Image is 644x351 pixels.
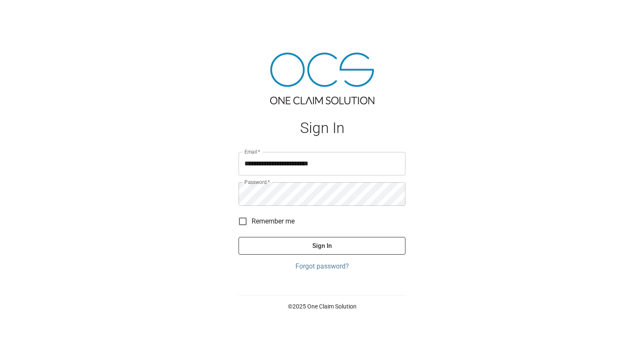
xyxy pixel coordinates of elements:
[10,5,44,22] img: ocs-logo-white-transparent.png
[239,237,405,255] button: Sign In
[239,302,405,311] p: © 2025 One Claim Solution
[270,53,374,104] img: ocs-logo-tra.png
[239,120,405,137] h1: Sign In
[239,261,405,271] a: Forgot password?
[244,178,270,186] label: Password
[244,148,260,155] label: Email
[252,216,295,226] span: Remember me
